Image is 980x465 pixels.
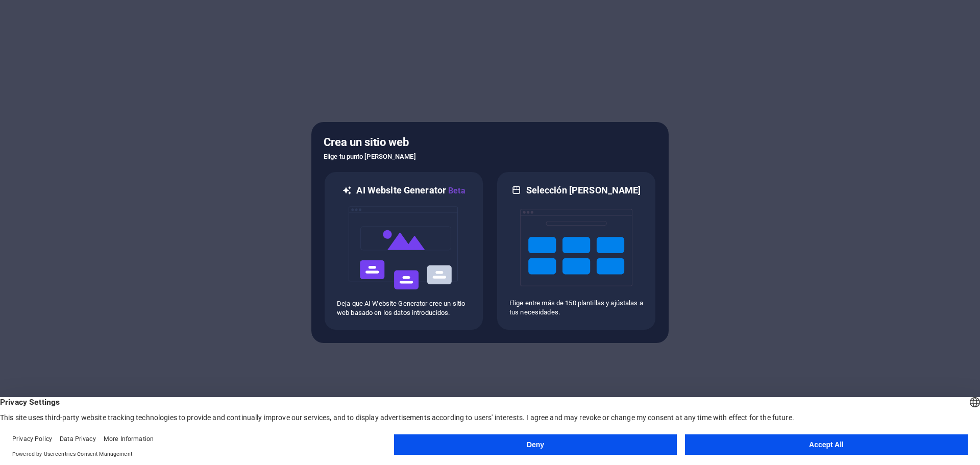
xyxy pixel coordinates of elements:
h5: Crea un sitio web [324,134,656,151]
h6: Elige tu punto [PERSON_NAME] [324,151,656,163]
span: Beta [446,186,465,195]
h6: Selección [PERSON_NAME] [526,184,641,197]
p: Elige entre más de 150 plantillas y ajústalas a tus necesidades. [509,299,643,317]
h6: AI Website Generator [356,184,465,197]
div: AI Website GeneratorBetaaiDeja que AI Website Generator cree un sitio web basado en los datos int... [324,171,484,331]
div: Selección [PERSON_NAME]Elige entre más de 150 plantillas y ajústalas a tus necesidades. [496,171,656,331]
img: ai [348,197,460,299]
p: Deja que AI Website Generator cree un sitio web basado en los datos introducidos. [337,299,471,317]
